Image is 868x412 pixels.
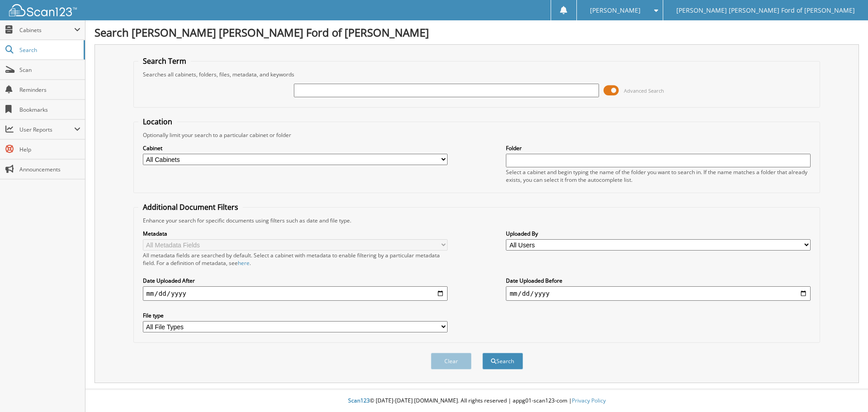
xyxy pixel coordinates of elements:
label: Date Uploaded After [143,277,448,284]
input: end [506,286,811,301]
span: Reminders [19,86,80,94]
label: Metadata [143,230,448,237]
legend: Location [138,117,177,127]
div: Optionally limit your search to a particular cabinet or folder [138,131,816,139]
div: All metadata fields are searched by default. Select a cabinet with metadata to enable filtering b... [143,251,448,267]
span: Announcements [19,166,80,173]
label: Uploaded By [506,230,811,237]
span: Help [19,146,80,153]
button: Clear [431,353,472,369]
a: Privacy Policy [572,397,606,404]
span: Advanced Search [624,87,664,94]
span: Bookmarks [19,106,80,114]
label: Folder [506,144,811,152]
a: here [238,259,250,267]
label: File type [143,312,448,319]
label: Cabinet [143,144,448,152]
div: Enhance your search for specific documents using filters such as date and file type. [138,217,816,224]
div: Searches all cabinets, folders, files, metadata, and keywords [138,71,816,78]
span: Scan123 [348,397,370,404]
legend: Additional Document Filters [138,202,243,212]
div: Select a cabinet and begin typing the name of the folder you want to search in. If the name match... [506,168,811,184]
legend: Search Term [138,56,191,66]
span: [PERSON_NAME] [PERSON_NAME] Ford of [PERSON_NAME] [676,8,855,13]
img: scan123-logo-white.svg [9,4,77,16]
span: Cabinets [19,26,74,34]
label: Date Uploaded Before [506,277,811,284]
button: Search [482,353,523,369]
h1: Search [PERSON_NAME] [PERSON_NAME] Ford of [PERSON_NAME] [94,25,859,40]
span: User Reports [19,126,74,133]
span: Scan [19,66,80,74]
span: Search [19,46,79,54]
input: start [143,286,448,301]
span: [PERSON_NAME] [590,8,641,13]
div: © [DATE]-[DATE] [DOMAIN_NAME]. All rights reserved | appg01-scan123-com | [85,390,868,412]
